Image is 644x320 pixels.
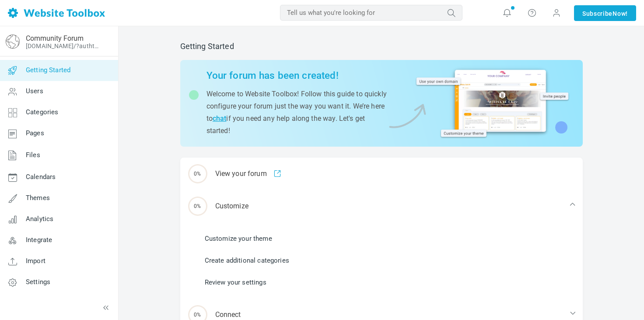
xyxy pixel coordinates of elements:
span: Pages [26,129,44,137]
a: Create additional categories [205,256,289,265]
span: 0% [188,164,207,183]
a: SubscribeNow! [574,5,636,21]
a: 0% View your forum [180,158,583,190]
a: Community Forum [26,34,84,42]
span: Now! [612,9,628,18]
input: Tell us what you're looking for [280,5,462,21]
p: Welcome to Website Toolbox! Follow this guide to quickly configure your forum just the way you wa... [206,88,387,137]
a: Review your settings [205,278,266,287]
span: Files [26,151,40,159]
span: Getting Started [26,66,70,74]
h2: Getting Started [180,42,583,51]
span: Settings [26,278,50,286]
a: chat [213,114,227,123]
span: Categories [26,108,59,116]
span: Import [26,257,45,265]
h2: Your forum has been created! [206,70,387,81]
span: Users [26,87,43,95]
span: Calendars [26,173,56,181]
a: [DOMAIN_NAME]/?authtoken=97e0441bca388c4929b801d7dac6f209&rememberMe=1 [26,42,102,49]
img: globe-icon.png [6,35,20,49]
span: Analytics [26,215,53,223]
a: Customize your theme [205,234,272,243]
span: Integrate [26,236,52,244]
span: Themes [26,194,50,202]
div: View your forum [180,158,583,190]
div: Customize [180,190,583,222]
span: 0% [188,197,207,216]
